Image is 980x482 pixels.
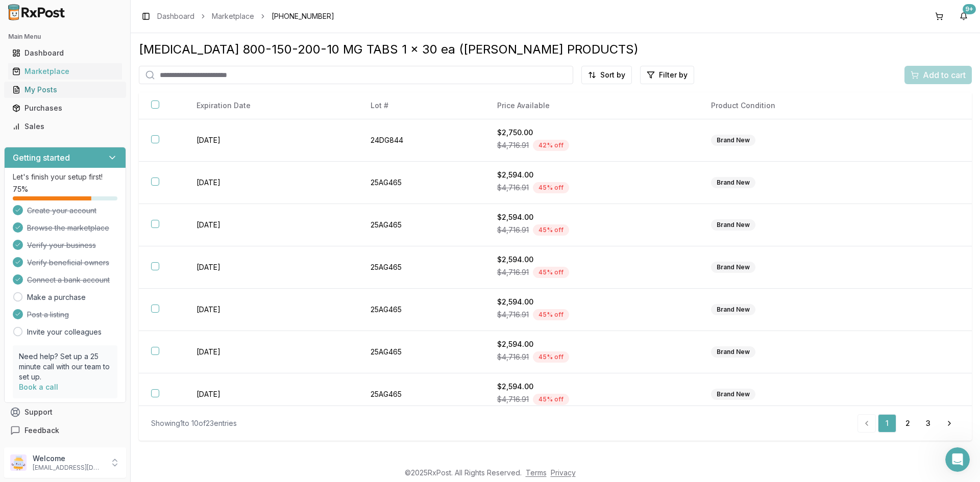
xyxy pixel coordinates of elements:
[526,468,547,477] a: Terms
[358,92,485,119] th: Lot #
[533,140,569,151] div: 42 % off
[4,118,126,135] button: Sales
[27,310,69,320] span: Post a listing
[945,447,970,472] iframe: Intercom live chat
[533,394,569,405] div: 45 % off
[497,310,529,320] span: $4,716.91
[12,66,118,77] div: Marketplace
[4,45,126,61] button: Dashboard
[358,246,485,289] td: 25AG465
[533,182,569,193] div: 45 % off
[184,162,358,204] td: [DATE]
[184,289,358,331] td: [DATE]
[711,262,755,273] div: Brand New
[12,121,118,132] div: Sales
[898,414,917,433] a: 2
[497,128,687,138] div: $2,750.00
[551,468,576,477] a: Privacy
[497,212,687,222] div: $2,594.00
[497,225,529,235] span: $4,716.91
[533,267,569,278] div: 45 % off
[533,224,569,236] div: 45 % off
[533,309,569,320] div: 45 % off
[27,292,86,302] a: Make a purchase
[711,389,755,400] div: Brand New
[24,425,59,436] span: Feedback
[4,421,126,440] button: Feedback
[497,267,529,277] span: $4,716.91
[497,394,529,404] span: $4,716.91
[27,223,109,233] span: Browse the marketplace
[857,414,960,433] nav: pagination
[533,351,569,363] div: 45 % off
[151,418,237,428] div: Showing 1 to 10 of 23 entries
[272,11,334,21] span: [PHONE_NUMBER]
[157,11,334,21] nav: breadcrumb
[659,70,688,80] span: Filter by
[497,170,687,180] div: $2,594.00
[640,66,694,84] button: Filter by
[497,183,529,193] span: $4,716.91
[27,327,102,337] a: Invite your colleagues
[184,331,358,373] td: [DATE]
[13,151,70,164] h3: Getting started
[184,373,358,416] td: [DATE]
[939,414,960,433] a: Go to next page
[13,172,117,182] p: Let's finish your setup first!
[919,414,937,433] a: 3
[212,11,254,21] a: Marketplace
[581,66,632,84] button: Sort by
[27,258,109,268] span: Verify beneficial owners
[955,8,972,24] button: 9+
[497,297,687,307] div: $2,594.00
[8,33,122,41] h2: Main Menu
[10,454,27,471] img: User avatar
[184,119,358,162] td: [DATE]
[8,117,122,136] a: Sales
[963,4,976,14] div: 9+
[184,246,358,289] td: [DATE]
[497,352,529,362] span: $4,716.91
[358,204,485,246] td: 25AG465
[13,184,28,194] span: 75 %
[27,275,110,285] span: Connect a bank account
[497,140,529,150] span: $4,716.91
[4,100,126,116] button: Purchases
[358,289,485,331] td: 25AG465
[27,240,96,250] span: Verify your business
[878,414,896,433] a: 1
[497,382,687,392] div: $2,594.00
[8,62,122,81] a: Marketplace
[12,48,118,58] div: Dashboard
[33,453,104,464] p: Welcome
[711,219,755,231] div: Brand New
[699,92,895,119] th: Product Condition
[358,373,485,416] td: 25AG465
[711,304,755,315] div: Brand New
[33,464,104,472] p: [EMAIL_ADDRESS][DOMAIN_NAME]
[358,162,485,204] td: 25AG465
[19,383,58,391] a: Book a call
[4,4,69,20] img: RxPost Logo
[485,92,699,119] th: Price Available
[19,351,111,382] p: Need help? Set up a 25 minute call with our team to set up.
[4,63,126,80] button: Marketplace
[157,11,194,21] a: Dashboard
[711,135,755,146] div: Brand New
[139,41,972,58] div: [MEDICAL_DATA] 800-150-200-10 MG TABS 1 x 30 ea ([PERSON_NAME] PRODUCTS)
[600,70,625,80] span: Sort by
[497,255,687,265] div: $2,594.00
[12,85,118,95] div: My Posts
[12,103,118,113] div: Purchases
[358,119,485,162] td: 24DG844
[27,206,96,216] span: Create your account
[497,339,687,349] div: $2,594.00
[4,403,126,421] button: Support
[4,82,126,98] button: My Posts
[711,346,755,358] div: Brand New
[711,177,755,188] div: Brand New
[8,44,122,62] a: Dashboard
[358,331,485,373] td: 25AG465
[184,204,358,246] td: [DATE]
[184,92,358,119] th: Expiration Date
